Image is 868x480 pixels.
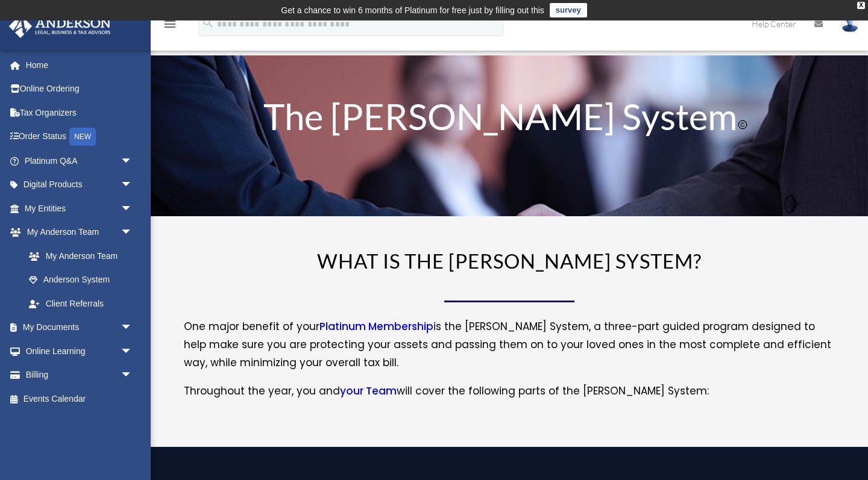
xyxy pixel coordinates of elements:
[121,316,145,340] span: arrow_drop_down
[121,196,145,221] span: arrow_drop_down
[201,16,215,30] i: search
[184,382,835,401] p: Throughout the year, you and will cover the following parts of the [PERSON_NAME] System:
[121,173,145,198] span: arrow_drop_down
[184,318,835,382] p: One major benefit of your is the [PERSON_NAME] System, a three-part guided program designed to he...
[8,196,151,220] a: My Entitiesarrow_drop_down
[8,173,151,197] a: Digital Productsarrow_drop_down
[857,2,865,9] div: close
[69,128,96,146] div: NEW
[121,363,145,388] span: arrow_drop_down
[8,316,151,340] a: My Documentsarrow_drop_down
[841,15,859,33] img: User Pic
[8,387,151,411] a: Events Calendar
[317,249,702,273] span: WHAT IS THE [PERSON_NAME] SYSTEM?
[8,101,151,125] a: Tax Organizers
[163,21,177,31] a: menu
[8,53,151,77] a: Home
[121,149,145,173] span: arrow_drop_down
[163,17,177,31] i: menu
[222,98,796,140] h1: The [PERSON_NAME] System
[17,244,151,268] a: My Anderson Team
[319,319,433,340] a: Platinum Membership
[550,3,587,17] a: survey
[5,14,115,38] img: Anderson Advisors Platinum Portal
[121,220,145,245] span: arrow_drop_down
[17,268,145,292] a: Anderson System
[281,3,544,17] div: Get a chance to win 6 months of Platinum for free just by filling out this
[8,77,151,101] a: Online Ordering
[8,220,151,245] a: My Anderson Teamarrow_drop_down
[17,291,151,316] a: Client Referrals
[8,125,151,149] a: Order StatusNEW
[8,149,151,173] a: Platinum Q&Aarrow_drop_down
[8,363,151,387] a: Billingarrow_drop_down
[340,384,397,404] a: your Team
[8,339,151,363] a: Online Learningarrow_drop_down
[121,339,145,364] span: arrow_drop_down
